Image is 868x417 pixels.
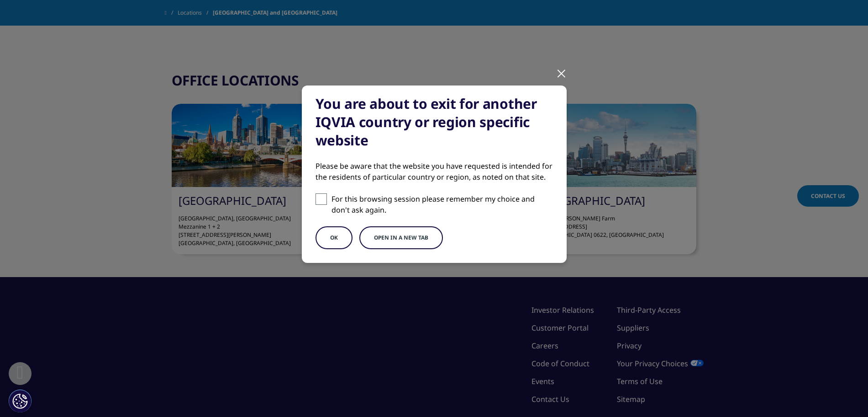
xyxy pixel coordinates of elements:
[316,226,352,249] button: OK
[316,95,553,150] div: You are about to exit for another IQVIA country or region specific website
[359,226,443,249] button: Open in a new tab
[331,193,553,215] p: For this browsing session please remember my choice and don't ask again.
[316,160,553,182] div: Please be aware that the website you have requested is intended for the residents of particular c...
[9,390,32,412] button: Cookies Settings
